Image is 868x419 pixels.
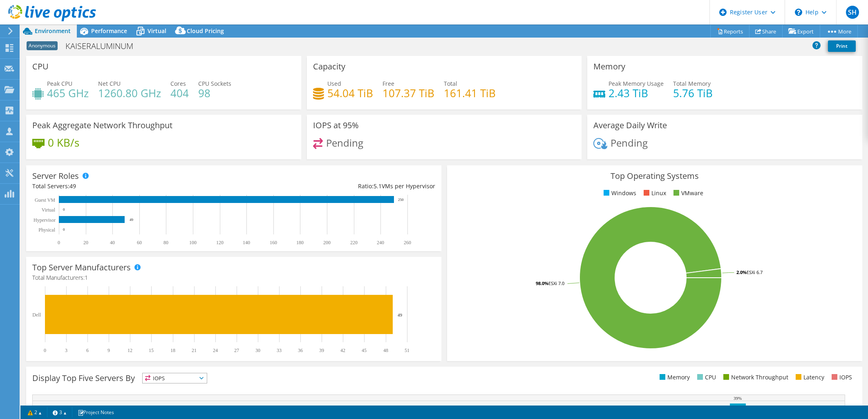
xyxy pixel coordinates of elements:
[377,240,384,245] text: 240
[350,240,358,245] text: 220
[608,89,664,98] h4: 2.43 TiB
[62,42,146,51] h1: KAISERALUMINUM
[85,274,88,281] span: 1
[608,80,664,87] span: Peak Memory Usage
[213,348,218,353] text: 24
[721,373,788,382] li: Network Throughput
[198,80,231,87] span: CPU Sockets
[63,227,65,232] text: 0
[319,348,324,353] text: 39
[326,136,363,149] span: Pending
[38,227,55,233] text: Physical
[593,121,667,130] h3: Average Daily Write
[298,348,303,353] text: 36
[86,348,89,353] text: 6
[782,25,820,38] a: Export
[22,407,47,417] a: 2
[198,89,231,98] h4: 98
[313,121,359,130] h3: IOPS at 95%
[234,348,239,353] text: 27
[255,348,260,353] text: 30
[453,172,856,181] h3: Top Operating Systems
[91,27,127,35] span: Performance
[828,40,856,52] a: Print
[398,312,403,317] text: 49
[32,312,41,318] text: Dell
[216,240,224,245] text: 120
[192,348,197,353] text: 21
[444,80,457,87] span: Total
[149,348,154,353] text: 15
[710,25,749,38] a: Reports
[143,373,207,383] span: IOPS
[47,89,89,98] h4: 465 GHz
[383,89,434,98] h4: 107.37 TiB
[736,269,747,275] tspan: 2.0%
[671,189,703,198] li: VMware
[148,27,166,35] span: Virtual
[170,80,186,87] span: Cores
[313,62,345,71] h3: Capacity
[536,280,548,286] tspan: 98.0%
[47,407,72,417] a: 3
[749,25,783,38] a: Share
[830,373,852,382] li: IOPS
[398,198,404,202] text: 250
[32,182,234,191] div: Total Servers:
[163,240,168,245] text: 80
[695,373,716,382] li: CPU
[602,189,636,198] li: Windows
[58,240,60,245] text: 0
[734,396,742,401] text: 39%
[170,348,175,353] text: 18
[277,348,282,353] text: 33
[189,240,197,245] text: 100
[270,240,277,245] text: 160
[110,240,115,245] text: 40
[72,407,120,417] a: Project Notes
[48,138,79,147] h4: 0 KB/s
[98,89,161,98] h4: 1260.80 GHz
[83,240,88,245] text: 20
[65,348,67,353] text: 3
[404,240,411,245] text: 260
[327,89,373,98] h4: 54.04 TiB
[234,182,435,191] div: Ratio: VMs per Hypervisor
[642,189,666,198] li: Linux
[747,269,763,275] tspan: ESXi 6.7
[34,217,56,223] text: Hypervisor
[35,197,55,203] text: Guest VM
[27,41,58,50] span: Anonymous
[795,9,802,16] svg: \n
[548,280,564,286] tspan: ESXi 7.0
[63,207,65,212] text: 0
[47,80,72,87] span: Peak CPU
[44,348,46,353] text: 0
[327,80,341,87] span: Used
[137,240,142,245] text: 60
[42,207,56,213] text: Virtual
[32,263,131,272] h3: Top Server Manufacturers
[820,25,858,38] a: More
[170,89,189,98] h4: 404
[32,121,172,130] h3: Peak Aggregate Network Throughput
[374,182,382,190] span: 5.1
[673,89,713,98] h4: 5.76 TiB
[296,240,304,245] text: 180
[323,240,331,245] text: 200
[405,348,409,353] text: 51
[362,348,367,353] text: 45
[98,80,121,87] span: Net CPU
[35,27,71,35] span: Environment
[593,62,625,71] h3: Memory
[846,6,859,19] span: SH
[340,348,345,353] text: 42
[32,273,435,282] h4: Total Manufacturers:
[611,136,648,149] span: Pending
[69,182,76,190] span: 49
[658,373,690,382] li: Memory
[187,27,224,35] span: Cloud Pricing
[107,348,110,353] text: 9
[383,80,394,87] span: Free
[32,62,49,71] h3: CPU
